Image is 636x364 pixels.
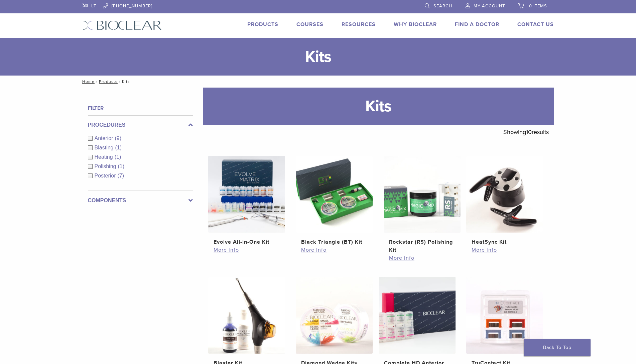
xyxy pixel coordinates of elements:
[342,21,376,28] a: Resources
[115,145,122,150] span: (1)
[95,163,118,169] span: Polishing
[203,88,554,125] h1: Kits
[389,238,455,254] h2: Rockstar (RS) Polishing Kit
[115,135,122,141] span: (9)
[526,128,532,136] span: 10
[296,21,324,28] a: Courses
[208,156,285,233] img: Evolve All-in-One Kit
[88,197,193,205] label: Components
[78,76,559,88] nav: Kits
[95,135,115,141] span: Anterior
[466,156,544,246] a: HeatSync KitHeatSync Kit
[517,21,554,28] a: Contact Us
[88,104,193,112] h4: Filter
[247,21,278,28] a: Products
[296,156,373,233] img: Black Triangle (BT) Kit
[296,277,373,354] img: Diamond Wedge Kits
[295,156,373,246] a: Black Triangle (BT) KitBlack Triangle (BT) Kit
[389,254,455,262] a: More info
[472,246,538,254] a: More info
[208,277,285,354] img: Blaster Kit
[503,125,549,139] p: Showing results
[88,121,193,129] label: Procedures
[80,79,95,84] a: Home
[474,3,505,9] span: My Account
[394,21,437,28] a: Why Bioclear
[379,277,456,354] img: Complete HD Anterior Kit
[214,238,280,246] h2: Evolve All-in-One Kit
[529,3,547,9] span: 0 items
[301,246,367,254] a: More info
[433,3,452,9] span: Search
[383,156,461,254] a: Rockstar (RS) Polishing KitRockstar (RS) Polishing Kit
[95,154,115,160] span: Heating
[95,80,99,83] span: /
[83,20,162,30] img: Bioclear
[95,145,115,150] span: Blasting
[301,238,367,246] h2: Black Triangle (BT) Kit
[455,21,499,28] a: Find A Doctor
[466,277,543,354] img: TruContact Kit
[208,156,286,246] a: Evolve All-in-One KitEvolve All-in-One Kit
[118,80,122,83] span: /
[214,246,280,254] a: More info
[472,238,538,246] h2: HeatSync Kit
[99,79,118,84] a: Products
[95,173,118,178] span: Posterior
[384,156,461,233] img: Rockstar (RS) Polishing Kit
[115,154,121,160] span: (1)
[524,339,591,356] a: Back To Top
[118,163,124,169] span: (1)
[118,173,124,178] span: (7)
[466,156,543,233] img: HeatSync Kit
